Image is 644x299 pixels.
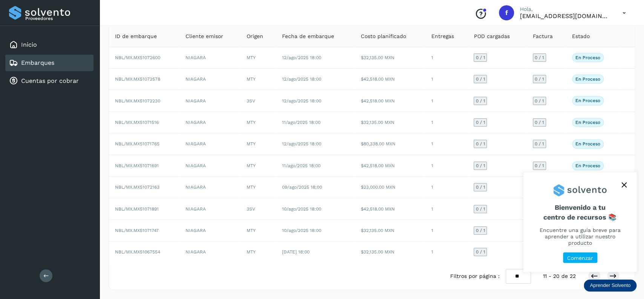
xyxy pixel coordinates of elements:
[425,47,468,69] td: 1
[241,112,276,133] td: MTY
[475,77,485,81] span: 0 / 1
[241,220,276,241] td: MTY
[425,133,468,155] td: 1
[241,155,276,177] td: MTY
[425,69,468,90] td: 1
[354,69,425,90] td: $42,518.00 MXN
[115,163,159,168] span: NBL/MX.MX51071691
[575,55,600,60] p: En proceso
[535,77,544,81] span: 0 / 1
[590,282,630,288] p: Aprender Solvento
[282,120,320,125] span: 11/ago/2025 18:00
[282,141,321,146] span: 12/ago/2025 18:00
[186,32,223,40] span: Cliente emisor
[282,76,321,82] span: 12/ago/2025 18:00
[115,76,160,82] span: NBL/MX.MX51072578
[115,249,160,255] span: NBL/MX.MX51067554
[115,228,159,233] span: NBL/MX.MX51071747
[535,163,544,168] span: 0 / 1
[475,250,485,254] span: 0 / 1
[572,32,590,40] span: Estado
[523,172,636,272] div: Aprender Solvento
[584,279,636,291] div: Aprender Solvento
[179,198,241,220] td: NIAGARA
[354,112,425,133] td: $32,135.00 MXN
[475,55,485,60] span: 0 / 1
[354,220,425,241] td: $32,135.00 MXN
[282,185,322,190] span: 09/ago/2025 18:00
[532,213,627,221] p: centro de recursos 📚
[475,99,485,103] span: 0 / 1
[179,241,241,262] td: NIAGARA
[475,120,485,125] span: 0 / 1
[241,177,276,198] td: MTY
[474,32,509,40] span: POD cargadas
[354,47,425,69] td: $32,135.00 MXN
[354,133,425,155] td: $80,338.00 MXN
[575,98,600,103] p: En proceso
[354,90,425,111] td: $42,518.00 MXN
[241,198,276,220] td: 3SV
[247,32,263,40] span: Origen
[431,32,454,40] span: Entregas
[5,73,94,89] div: Cuentas por cobrar
[575,163,600,168] p: En proceso
[282,32,334,40] span: Fecha de embarque
[179,112,241,133] td: NIAGARA
[354,177,425,198] td: $23,000.00 MXN
[21,77,79,84] a: Cuentas por cobrar
[21,59,54,66] a: Embarques
[360,32,406,40] span: Costo planificado
[354,155,425,177] td: $42,518.00 MXN
[115,98,160,104] span: NBL/MX.MX51072230
[520,12,610,20] p: facturacion@expresssanjavier.com
[354,241,425,262] td: $32,135.00 MXN
[115,120,159,125] span: NBL/MX.MX51071516
[179,155,241,177] td: NIAGARA
[475,228,485,233] span: 0 / 1
[425,241,468,262] td: 1
[535,120,544,125] span: 0 / 1
[618,179,630,191] button: close,
[282,228,321,233] span: 10/ago/2025 18:00
[520,6,610,12] p: Hola,
[241,47,276,69] td: MTY
[282,206,321,212] span: 10/ago/2025 18:00
[241,69,276,90] td: MTY
[179,69,241,90] td: NIAGARA
[425,90,468,111] td: 1
[425,112,468,133] td: 1
[241,241,276,262] td: MTY
[179,220,241,241] td: NIAGARA
[533,32,553,40] span: Factura
[5,55,94,71] div: Embarques
[575,120,600,125] p: En proceso
[115,206,159,212] span: NBL/MX.MX51071891
[282,55,321,60] span: 12/ago/2025 18:00
[535,142,544,146] span: 0 / 1
[115,141,159,146] span: NBL/MX.MX51071765
[425,155,468,177] td: 1
[354,198,425,220] td: $42,518.00 MXN
[282,163,320,168] span: 11/ago/2025 18:00
[25,16,90,21] p: Proveedores
[575,141,600,146] p: En proceso
[450,272,500,280] span: Filtros por página :
[567,255,593,261] p: Comenzar
[575,76,600,82] p: En proceso
[179,90,241,111] td: NIAGARA
[115,185,159,190] span: NBL/MX.MX51072163
[563,252,597,263] button: Comenzar
[475,142,485,146] span: 0 / 1
[179,177,241,198] td: NIAGARA
[425,177,468,198] td: 1
[241,90,276,111] td: 3SV
[282,98,321,104] span: 12/ago/2025 18:00
[5,37,94,53] div: Inicio
[475,185,485,189] span: 0 / 1
[179,133,241,155] td: NIAGARA
[425,220,468,241] td: 1
[535,55,544,60] span: 0 / 1
[532,227,627,246] p: Encuentre una guía breve para aprender a utilizar nuestro producto
[179,47,241,69] td: NIAGARA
